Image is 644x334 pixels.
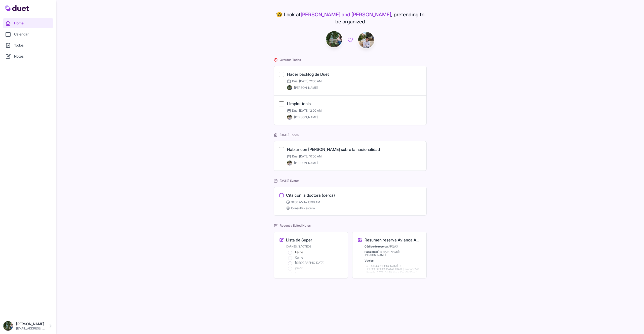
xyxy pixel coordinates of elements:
span: Due: [DATE] 10:00 AM [287,154,321,158]
p: [EMAIL_ADDRESS][DOMAIN_NAME] [16,326,45,330]
span: 10:00 AM to 10:30 AM [291,200,320,204]
span: Leche [295,250,303,254]
a: Edit Lista de Super [279,237,343,273]
img: IMG_0278.jpeg [287,160,292,165]
h4: 🤓 Look at , pretending to be organized [274,11,427,25]
span: Due: [DATE] 12:00 AM [287,109,321,113]
img: DSC08576_Original.jpeg [287,85,292,90]
a: Home [3,18,53,28]
strong: Código de reserva: [365,245,388,248]
a: Hablar con [PERSON_NAME] sobre la nacionalidad [287,147,380,152]
p: [PERSON_NAME] [16,321,45,326]
p: CARNES / LACTEOS [286,245,343,248]
span: [PERSON_NAME] and [PERSON_NAME] [301,12,391,18]
img: IMG_0278.jpeg [287,115,292,120]
p: APQWJI [365,245,421,248]
strong: Vuelos: [365,259,374,262]
h2: Overdue Todos [274,58,427,62]
a: Todos [3,40,53,50]
a: Edit Resumen reserva Avianca APQWJI [357,237,421,273]
a: Hacer backlog de Duet [287,72,329,77]
a: Cita con la doctora (cerca) 10:00 AM to 10:30 AM Consulta cercana [279,192,421,210]
a: [PERSON_NAME] [EMAIL_ADDRESS][DOMAIN_NAME] [3,321,53,331]
img: DSC08576_Original.jpeg [326,31,342,47]
a: Calendar [3,29,53,39]
li: [GEOGRAPHIC_DATA] [288,261,343,265]
span: [PERSON_NAME] [294,115,318,119]
span: Due: [DATE] 12:00 AM [287,79,321,83]
span: [PERSON_NAME] [294,161,318,165]
span: [PERSON_NAME] [294,86,318,90]
h2: [DATE] Todos [274,133,427,137]
h2: [DATE] Events [274,179,427,183]
a: Limpiar tenis [287,101,311,106]
h3: Resumen reserva Avianca APQWJI [365,237,421,243]
li: Carne [288,256,343,260]
p: [PERSON_NAME]; [PERSON_NAME] [365,250,421,257]
strong: Pasajeros: [365,250,378,254]
h3: Lista de Super [286,237,312,243]
a: Notes [3,51,53,61]
img: DSC08576_Original.jpeg [3,321,13,331]
img: IMG_0278.jpeg [358,32,374,48]
h3: Cita con la doctora (cerca) [286,192,335,198]
h2: Recently Edited Notes [274,224,427,228]
span: Consulta cercana [291,206,315,210]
